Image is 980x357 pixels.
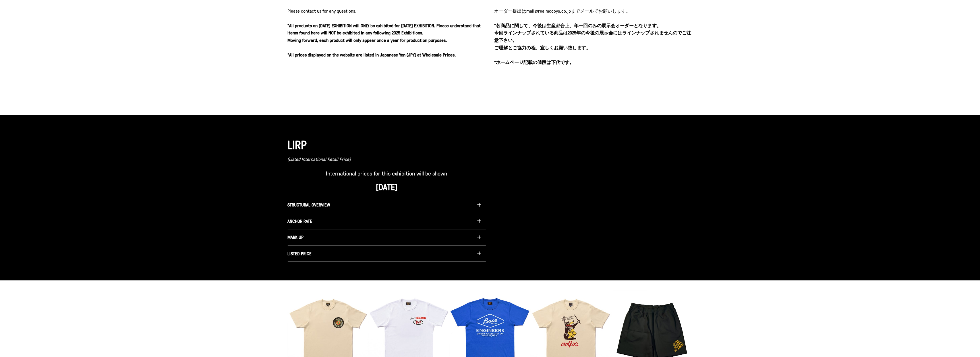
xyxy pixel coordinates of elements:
strong: *All products on [DATE] EXHIBITION will ONLY be exhibited for [DATE] EXHIBITION. Please understan... [288,22,481,58]
strong: *ホームページ記載の値段は下代です。 [494,59,574,65]
strong: *各商品に関して、今後は生産都合上、年一回のみの展示会オーダーとなります。 今回ラインナップされている商品は2025年の今後の展示会にはラインナップされませんのでご注意下さい。 [494,22,691,43]
button: LISTED PRICE [288,246,486,262]
span: LISTED PRICE [288,250,312,257]
p: International prices for this exhibition will be shown [288,169,486,178]
span: MARK UP [288,234,304,240]
em: (Listed International Retail Price) [288,156,351,162]
strong: ご理解とご協力の程、宜しくお願い致します。 [494,44,591,51]
span: ANCHOR RATE [288,218,312,224]
span: STRUCTURAL OVERVIEW [288,202,330,208]
strong: [DATE] [376,181,397,193]
h1: LIRP [288,137,486,152]
button: STRUCTURAL OVERVIEW [288,197,486,213]
button: MARK UP [288,229,486,246]
button: ANCHOR RATE [288,213,486,230]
